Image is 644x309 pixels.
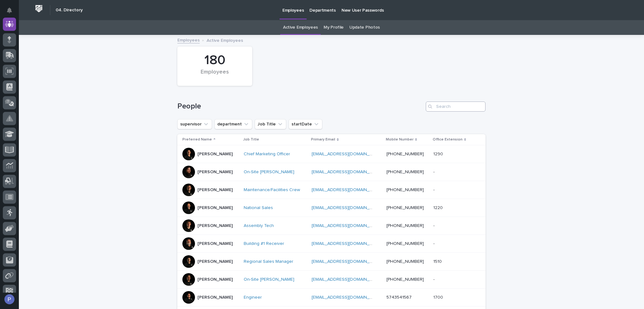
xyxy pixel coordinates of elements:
[433,168,436,175] p: -
[386,170,424,174] a: [PHONE_NUMBER]
[177,145,486,163] tr: [PERSON_NAME]Chief Marketing Officer [EMAIL_ADDRESS][DOMAIN_NAME] [PHONE_NUMBER]12901290
[197,277,233,282] p: [PERSON_NAME]
[188,69,241,82] div: Employees
[433,186,436,193] p: -
[244,241,284,246] a: Building #1 Receiver
[177,36,200,43] a: Employees
[3,4,16,17] button: Notifications
[244,295,262,300] a: Engineer
[177,235,486,253] tr: [PERSON_NAME]Building #1 Receiver [EMAIL_ADDRESS][DOMAIN_NAME] [PHONE_NUMBER]--
[386,206,424,210] a: [PHONE_NUMBER]
[386,188,424,192] a: [PHONE_NUMBER]
[177,163,486,181] tr: [PERSON_NAME]On-Site [PERSON_NAME] [EMAIL_ADDRESS][DOMAIN_NAME] [PHONE_NUMBER]--
[386,223,424,228] a: [PHONE_NUMBER]
[197,223,233,229] p: [PERSON_NAME]
[312,241,383,246] a: [EMAIL_ADDRESS][DOMAIN_NAME]
[312,188,383,192] a: [EMAIL_ADDRESS][DOMAIN_NAME]
[243,136,259,143] p: Job Title
[182,136,212,143] p: Preferred Name
[197,187,233,193] p: [PERSON_NAME]
[177,289,486,306] tr: [PERSON_NAME]Engineer [EMAIL_ADDRESS][DOMAIN_NAME] 574354156717001700
[386,277,424,282] a: [PHONE_NUMBER]
[177,181,486,199] tr: [PERSON_NAME]Maintenance/Facilities Crew [EMAIL_ADDRESS][DOMAIN_NAME] [PHONE_NUMBER]--
[244,187,300,193] a: Maintenance/Facilities Crew
[244,205,273,211] a: National Sales
[255,119,286,129] button: Job Title
[197,169,233,175] p: [PERSON_NAME]
[177,102,423,111] h1: People
[433,150,444,157] p: 1290
[386,152,424,156] a: [PHONE_NUMBER]
[312,259,383,264] a: [EMAIL_ADDRESS][DOMAIN_NAME]
[177,271,486,289] tr: [PERSON_NAME]On-Site [PERSON_NAME] [EMAIL_ADDRESS][DOMAIN_NAME] [PHONE_NUMBER]--
[207,36,243,43] p: Active Employees
[244,223,274,229] a: Assembly Tech
[324,20,344,35] a: My Profile
[56,8,83,13] h2: 04. Directory
[312,152,383,156] a: [EMAIL_ADDRESS][DOMAIN_NAME]
[3,293,16,306] button: users-avatar
[433,136,463,143] p: Office Extension
[244,152,290,157] a: Chief Marketing Officer
[197,259,233,264] p: [PERSON_NAME]
[244,259,293,264] a: Regional Sales Manager
[244,277,294,282] a: On-Site [PERSON_NAME]
[8,8,16,18] div: Notifications
[349,20,380,35] a: Update Photos
[433,240,436,246] p: -
[433,294,444,300] p: 1700
[426,102,486,112] input: Search
[197,295,233,300] p: [PERSON_NAME]
[33,3,45,14] img: Workspace Logo
[433,204,444,211] p: 1220
[386,295,412,300] a: 5743541567
[283,20,318,35] a: Active Employees
[214,119,252,129] button: department
[177,199,486,217] tr: [PERSON_NAME]National Sales [EMAIL_ADDRESS][DOMAIN_NAME] [PHONE_NUMBER]12201220
[386,136,414,143] p: Mobile Number
[197,241,233,246] p: [PERSON_NAME]
[188,52,241,68] div: 180
[177,119,212,129] button: supervisor
[433,276,436,282] p: -
[433,258,443,264] p: 1510
[197,205,233,211] p: [PERSON_NAME]
[312,206,383,210] a: [EMAIL_ADDRESS][DOMAIN_NAME]
[312,223,383,228] a: [EMAIL_ADDRESS][DOMAIN_NAME]
[312,277,383,282] a: [EMAIL_ADDRESS][DOMAIN_NAME]
[177,217,486,235] tr: [PERSON_NAME]Assembly Tech [EMAIL_ADDRESS][DOMAIN_NAME] [PHONE_NUMBER]--
[197,152,233,157] p: [PERSON_NAME]
[312,295,383,300] a: [EMAIL_ADDRESS][DOMAIN_NAME]
[312,170,383,174] a: [EMAIL_ADDRESS][DOMAIN_NAME]
[177,253,486,271] tr: [PERSON_NAME]Regional Sales Manager [EMAIL_ADDRESS][DOMAIN_NAME] [PHONE_NUMBER]15101510
[289,119,322,129] button: startDate
[244,169,294,175] a: On-Site [PERSON_NAME]
[386,241,424,246] a: [PHONE_NUMBER]
[386,259,424,264] a: [PHONE_NUMBER]
[311,136,335,143] p: Primary Email
[433,222,436,229] p: -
